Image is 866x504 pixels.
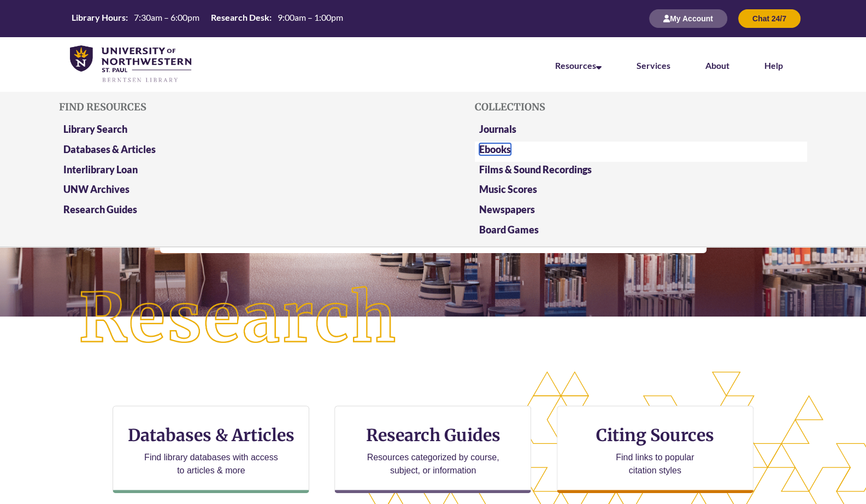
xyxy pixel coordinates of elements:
[764,60,783,71] a: Help
[63,163,138,175] a: Interlibrary Loan
[479,183,537,195] a: Music Scores
[63,143,156,155] a: Databases & Articles
[140,451,282,477] p: Find library databases with access to articles & more
[59,102,391,113] h5: Find Resources
[649,9,727,28] button: My Account
[113,406,309,493] a: Databases & Articles Find library databases with access to articles & more
[479,143,511,155] a: Ebooks
[602,451,708,477] p: Find links to popular citation styles
[67,11,347,25] table: Hours Today
[122,425,300,446] h3: Databases & Articles
[67,11,129,24] th: Library Hours:
[334,406,531,493] a: Research Guides Resources categorized by course, subject, or information
[63,183,129,195] a: UNW Archives
[278,12,343,22] span: 9:00am – 1:00pm
[479,163,592,175] a: Films & Sound Recordings
[649,14,727,23] a: My Account
[134,12,199,22] span: 7:30am – 6:00pm
[479,224,539,236] a: Board Games
[738,9,800,28] button: Chat 24/7
[555,60,602,71] a: Resources
[362,451,504,477] p: Resources categorized by course, subject, or information
[479,123,516,135] a: Journals
[67,11,347,26] a: Hours Today
[70,45,191,84] img: UNWSP Library Logo
[705,60,729,71] a: About
[557,406,753,493] a: Citing Sources Find links to popular citation styles
[588,425,722,446] h3: Citing Sources
[43,251,433,386] img: Research
[207,11,273,24] th: Research Desk:
[344,425,522,446] h3: Research Guides
[63,203,137,215] a: Research Guides
[738,14,800,23] a: Chat 24/7
[637,60,670,71] a: Services
[475,102,807,113] h5: Collections
[63,123,127,135] a: Library Search
[479,203,535,215] a: Newspapers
